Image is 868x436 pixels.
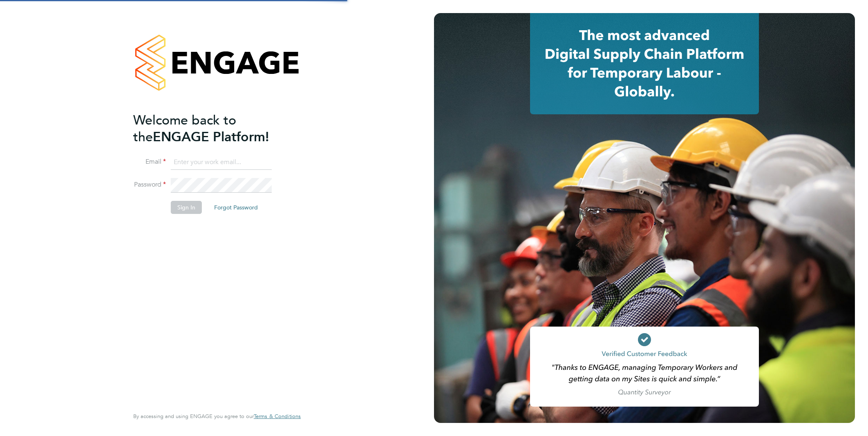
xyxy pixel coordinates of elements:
input: Enter your work email... [171,155,272,170]
button: Sign In [171,201,202,214]
button: Forgot Password [208,201,264,214]
a: Terms & Conditions [254,413,301,420]
label: Email [133,158,166,166]
span: Welcome back to the [133,112,236,145]
h2: ENGAGE Platform! [133,112,293,145]
span: By accessing and using ENGAGE you agree to our [133,413,301,420]
label: Password [133,180,166,189]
